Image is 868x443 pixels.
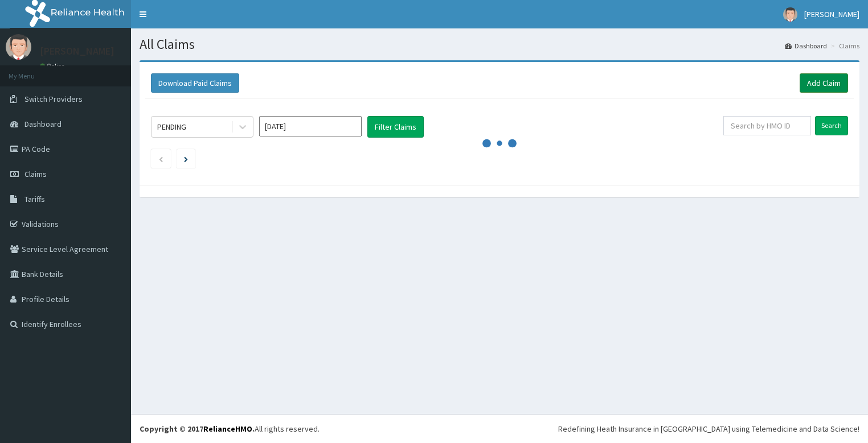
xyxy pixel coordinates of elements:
[24,94,83,104] span: Switch Providers
[804,9,859,19] span: [PERSON_NAME]
[828,41,859,51] li: Claims
[815,116,848,135] input: Search
[723,116,811,135] input: Search by HMO ID
[131,414,868,443] footer: All rights reserved.
[184,154,188,164] a: Next page
[140,37,859,52] h1: All Claims
[40,62,67,70] a: Online
[367,116,424,138] button: Filter Claims
[157,121,186,133] div: PENDING
[40,46,114,56] p: [PERSON_NAME]
[24,119,62,129] span: Dashboard
[558,423,859,434] div: Redefining Heath Insurance in [GEOGRAPHIC_DATA] using Telemedicine and Data Science!
[151,73,239,93] button: Download Paid Claims
[158,154,163,164] a: Previous page
[24,194,45,204] span: Tariffs
[6,34,31,60] img: User Image
[800,73,848,93] a: Add Claim
[482,126,517,160] svg: audio-loading
[783,7,797,22] img: User Image
[24,169,47,179] span: Claims
[140,424,255,434] strong: Copyright © 2017 .
[259,116,362,136] input: Select Month and Year
[785,41,827,51] a: Dashboard
[203,424,252,434] a: RelianceHMO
